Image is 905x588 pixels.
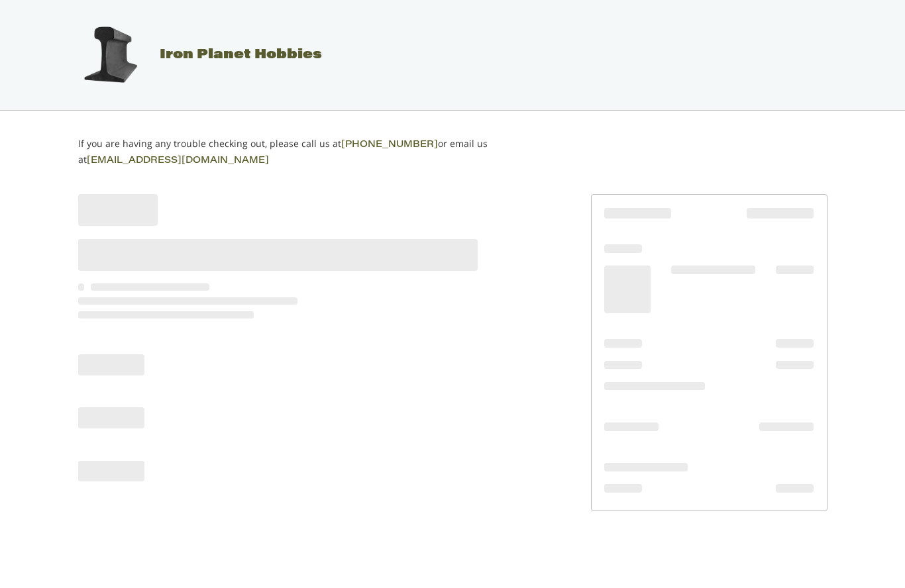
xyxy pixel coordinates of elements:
a: [EMAIL_ADDRESS][DOMAIN_NAME] [87,156,269,166]
a: Iron Planet Hobbies [64,48,322,62]
a: [PHONE_NUMBER] [341,140,438,150]
p: If you are having any trouble checking out, please call us at or email us at [78,136,529,168]
img: Iron Planet Hobbies [77,22,143,88]
span: Iron Planet Hobbies [160,48,322,62]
